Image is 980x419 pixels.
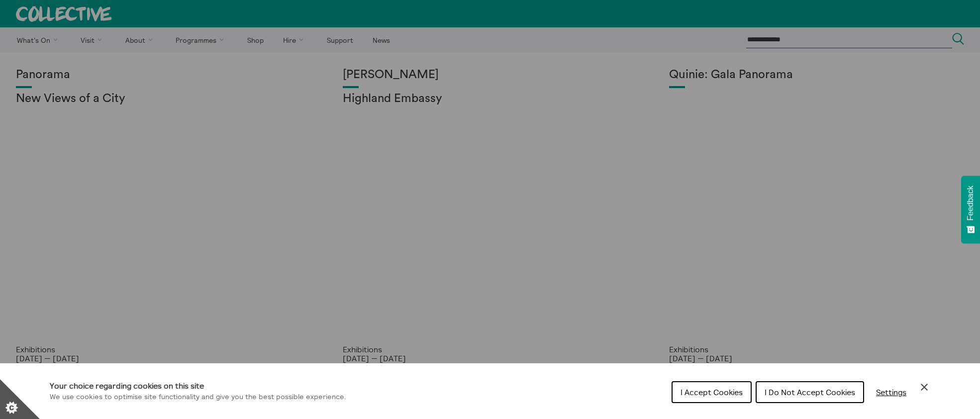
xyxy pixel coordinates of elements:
button: I Accept Cookies [672,381,752,403]
button: Feedback - Show survey [961,176,980,243]
span: Settings [876,387,906,397]
span: I Accept Cookies [681,387,743,397]
span: I Do Not Accept Cookies [765,387,855,397]
p: We use cookies to optimise site functionality and give you the best possible experience. [50,392,346,403]
button: I Do Not Accept Cookies [756,381,864,403]
span: Feedback [966,186,975,220]
h1: Your choice regarding cookies on this site [50,380,346,392]
button: Settings [868,382,914,402]
button: Close Cookie Control [918,381,930,393]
